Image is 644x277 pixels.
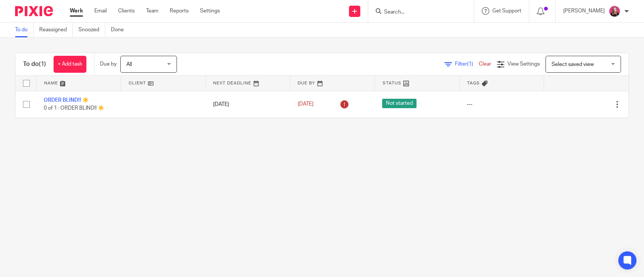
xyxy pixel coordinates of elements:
img: Team%20headshots.png [609,5,621,17]
span: [DATE] [298,102,314,107]
span: (1) [467,61,473,67]
span: Select saved view [552,62,594,67]
span: Tags [467,81,480,85]
a: Email [94,7,107,15]
span: View Settings [507,61,540,67]
span: 0 of 1 · ORDER BLIND!! ☀️ [44,106,104,111]
a: Done [111,23,129,37]
a: To do [15,23,34,37]
a: Snoozed [78,23,105,37]
span: Filter [455,61,479,67]
a: ORDER BLIND!! ☀️ [44,98,89,103]
span: All [126,62,132,67]
a: + Add task [54,56,86,73]
p: Due by [100,60,117,68]
img: Pixie [15,6,53,16]
a: Clear [479,61,491,67]
input: Search [383,9,451,16]
a: Reports [170,7,189,15]
a: Settings [200,7,220,15]
a: Clients [118,7,135,15]
a: Team [146,7,158,15]
span: Not started [382,99,417,108]
span: Get Support [492,8,521,14]
h1: To do [23,60,46,68]
a: Reassigned [39,23,73,37]
td: [DATE] [206,91,290,118]
span: (1) [39,61,46,67]
a: Work [70,7,83,15]
p: [PERSON_NAME] [563,7,605,15]
div: --- [467,101,536,108]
